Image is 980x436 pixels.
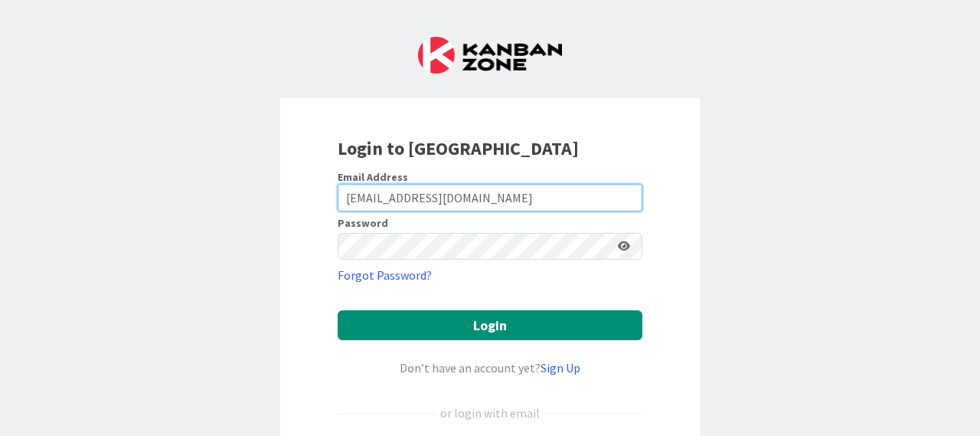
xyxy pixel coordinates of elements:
[338,170,408,184] label: Email Address
[338,310,642,340] button: Login
[338,218,388,228] label: Password
[436,404,544,422] div: or login with email
[418,37,562,74] img: Kanban Zone
[338,266,432,284] a: Forgot Password?
[338,359,642,377] div: Don’t have an account yet?
[541,360,580,375] a: Sign Up
[338,136,579,160] b: Login to [GEOGRAPHIC_DATA]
